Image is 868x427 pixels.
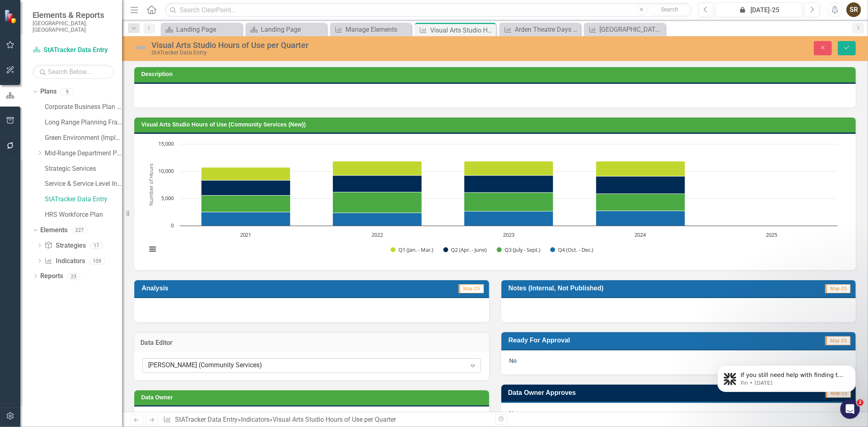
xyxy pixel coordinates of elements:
[596,194,685,211] path: 2024, 3,148. Q3 (July - Sept.).
[201,144,772,181] g: Q1 (Jan. - Mar.), bar series 1 of 4 with 5 bars.
[45,149,122,158] a: Mid-Range Department Plans
[825,284,851,293] span: May-25
[140,339,483,346] h3: Data Editor
[840,399,860,419] iframe: Intercom live chat
[596,161,685,176] path: 2024, 2,788. Q1 (Jan. - Mar.).
[509,284,778,292] h3: Notes (Internal, Not Published)
[558,246,593,253] text: Q4 (Oct. - Dec.)
[599,24,663,35] div: [GEOGRAPHIC_DATA] Events per Quarter
[857,399,864,406] span: 2
[586,24,663,35] a: [GEOGRAPHIC_DATA] Events per Quarter
[649,4,690,15] button: Search
[372,231,383,238] text: 2022
[825,336,851,345] span: May-25
[398,246,433,253] text: Q1 (Jan. - Mar.)
[634,231,646,238] text: 2024
[45,164,122,174] a: Strategic Services
[201,212,291,226] path: 2021, 2,524. Q4 (Oct. - Dec.).
[90,242,103,249] div: 17
[142,140,842,262] svg: Interactive chart
[141,122,852,128] h3: Visual Arts Studio Hours of Use (Community Services (New))
[134,41,147,54] img: Not Defined
[146,243,158,255] button: View chart menu, Chart
[89,257,105,264] div: 109
[430,25,494,35] div: Visual Arts Studio Hours of Use per Quarter
[33,46,114,55] a: StATracker Data Entry
[44,257,85,266] a: Indicators
[158,140,174,147] text: 15,000
[247,24,325,35] a: Landing Page
[45,133,122,143] a: Green Environment (Implementation)
[705,348,868,405] iframe: Intercom notifications message
[142,284,315,292] h3: Analysis
[261,24,325,35] div: Landing Page
[44,241,85,251] a: Strategies
[509,336,750,344] h3: Ready For Approval
[464,193,553,211] path: 2023, 3,412. Q3 (July - Sept.).
[40,272,63,281] a: Reports
[333,213,422,226] path: 2022, 2,348. Q4 (Oct. - Dec.).
[45,179,122,189] a: Service & Service Level Inventory
[141,394,485,401] h3: Data Owner
[464,211,553,226] path: 2023, 2,653. Q4 (Oct. - Dec.).
[45,195,122,204] a: StATracker Data Entry
[161,194,174,202] text: 5,000
[201,196,291,212] path: 2021, 3,012. Q3 (July - Sept.).
[766,231,777,238] text: 2025
[201,181,291,196] path: 2021, 2,762. Q2 (Apr. - June).
[716,2,802,17] button: [DATE]-25
[148,361,466,370] div: [PERSON_NAME] (Community Services)
[443,246,488,253] button: Show Q2 (Apr. - June)
[175,416,238,423] a: StATracker Data Entry
[464,176,553,193] path: 2023, 3,153. Q2 (Apr. - June).
[158,167,174,174] text: 10,000
[201,144,772,196] g: Q2 (Apr. - June), bar series 2 of 4 with 5 bars.
[846,2,861,17] button: SR
[165,3,692,17] input: Search ClearPoint...
[505,246,540,253] text: Q3 (July - Sept.)
[4,9,18,24] img: ClearPoint Strategy
[241,416,269,423] a: Indicators
[515,24,579,35] div: Arden Theatre Days of Use per Quarter
[72,227,87,234] div: 227
[61,88,74,95] div: 9
[333,161,422,176] path: 2022, 2,545. Q1 (Jan. - Mar.).
[464,161,553,176] path: 2023, 2,625. Q1 (Jan. - Mar.).
[171,222,174,229] text: 0
[719,5,800,15] div: [DATE]-25
[509,357,517,364] span: No
[273,416,396,423] div: Visual Arts Studio Hours of Use per Quarter
[509,410,517,416] span: No
[33,10,114,20] span: Elements & Reports
[240,231,251,238] text: 2021
[151,41,541,50] div: Visual Arts Studio Hours of Use per Quarter
[596,176,685,194] path: 2024, 3,226. Q2 (Apr. - June).
[451,246,487,253] text: Q2 (Apr. - June)
[333,176,422,192] path: 2022, 3,123. Q2 (Apr. - June).
[45,118,122,127] a: Long Range Planning Framework
[33,20,114,33] small: [GEOGRAPHIC_DATA], [GEOGRAPHIC_DATA]
[333,192,422,213] path: 2022, 3,781. Q3 (July - Sept.).
[661,6,678,13] span: Search
[550,246,594,253] button: Show Q4 (Oct. - Dec.)
[391,246,434,253] button: Show Q1 (Jan. - Mar.)
[503,231,514,238] text: 2023
[501,24,579,35] a: Arden Theatre Days of Use per Quarter
[596,211,685,226] path: 2024, 2,696. Q4 (Oct. - Dec.).
[497,246,541,253] button: Show Q3 (July - Sept.)
[163,24,240,35] a: Landing Page
[40,226,68,235] a: Elements
[40,87,57,96] a: Plans
[45,210,122,220] a: HRS Workforce Plan
[176,24,240,35] div: Landing Page
[332,24,409,35] a: Manage Elements
[345,24,409,35] div: Manage Elements
[33,65,114,79] input: Search Below...
[163,415,489,425] div: » »
[459,284,484,293] span: May-25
